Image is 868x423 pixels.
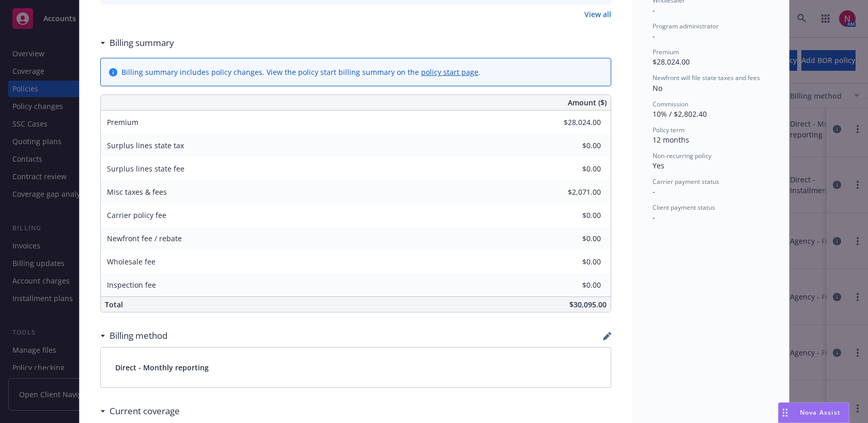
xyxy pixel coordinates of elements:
[653,22,719,30] span: Program administrator
[107,257,156,267] span: Wholesale fee
[107,140,184,150] span: Surplus lines state tax
[653,57,690,67] span: $28,024.00
[653,203,715,212] span: Client payment status
[107,280,156,290] span: Inspection fee
[800,408,841,417] span: Nova Assist
[107,164,184,174] span: Surplus lines state fee
[584,9,611,20] a: View all
[653,5,655,15] span: -
[110,36,174,50] h3: Billing summary
[653,31,655,41] span: -
[653,186,655,196] span: -
[653,212,655,222] span: -
[107,233,182,243] span: Newfront fee / rebate
[540,161,607,177] input: 0.00
[653,83,662,93] span: No
[653,161,664,170] span: Yes
[121,67,481,77] div: Billing summary includes policy changes. View the policy start billing summary on the .
[110,404,180,418] h3: Current coverage
[100,404,180,418] div: Current coverage
[568,97,607,108] span: Amount ($)
[540,208,607,223] input: 0.00
[778,402,849,423] button: Nova Assist
[653,135,689,145] span: 12 months
[653,109,707,119] span: 10% / $2,802.40
[107,117,138,127] span: Premium
[107,210,166,220] span: Carrier policy fee
[110,329,167,342] h3: Billing method
[540,254,607,270] input: 0.00
[653,177,719,186] span: Carrier payment status
[540,138,607,153] input: 0.00
[653,48,679,56] span: Premium
[540,115,607,130] input: 0.00
[540,231,607,246] input: 0.00
[653,126,685,134] span: Policy term
[779,403,792,422] div: Drag to move
[421,67,478,77] a: policy start page
[101,348,611,387] div: Direct - Monthly reporting
[653,100,688,108] span: Commission
[653,73,760,82] span: Newfront will file state taxes and fees
[653,151,711,160] span: Non-recurring policy
[105,300,123,309] span: Total
[569,300,607,309] span: $30,095.00
[540,277,607,293] input: 0.00
[100,329,167,342] div: Billing method
[107,187,167,197] span: Misc taxes & fees
[540,184,607,200] input: 0.00
[100,36,174,50] div: Billing summary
